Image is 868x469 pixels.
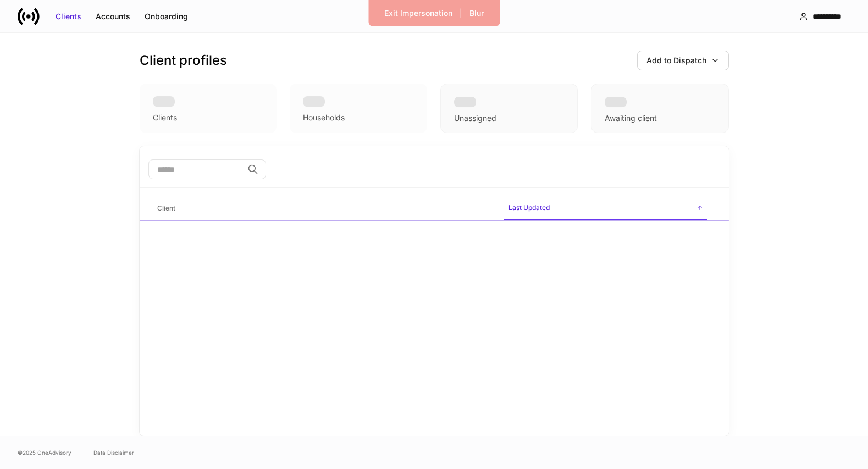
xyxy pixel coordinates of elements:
[303,112,345,123] div: Households
[384,8,452,19] div: Exit Impersonation
[469,8,484,19] div: Blur
[56,11,81,22] div: Clients
[504,197,707,220] span: Last Updated
[508,202,550,213] h6: Last Updated
[591,84,728,133] div: Awaiting client
[454,113,496,124] div: Unassigned
[140,52,227,69] h3: Client profiles
[48,8,89,25] button: Clients
[18,448,71,457] span: © 2025 OneAdvisory
[440,84,578,133] div: Unassigned
[96,11,130,22] div: Accounts
[646,55,706,66] div: Add to Dispatch
[637,51,729,70] button: Add to Dispatch
[145,11,188,22] div: Onboarding
[137,8,195,25] button: Onboarding
[153,112,177,123] div: Clients
[605,113,657,124] div: Awaiting client
[93,448,134,457] a: Data Disclaimer
[89,8,137,25] button: Accounts
[153,197,495,220] span: Client
[462,4,491,22] button: Blur
[377,4,460,22] button: Exit Impersonation
[157,203,175,213] h6: Client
